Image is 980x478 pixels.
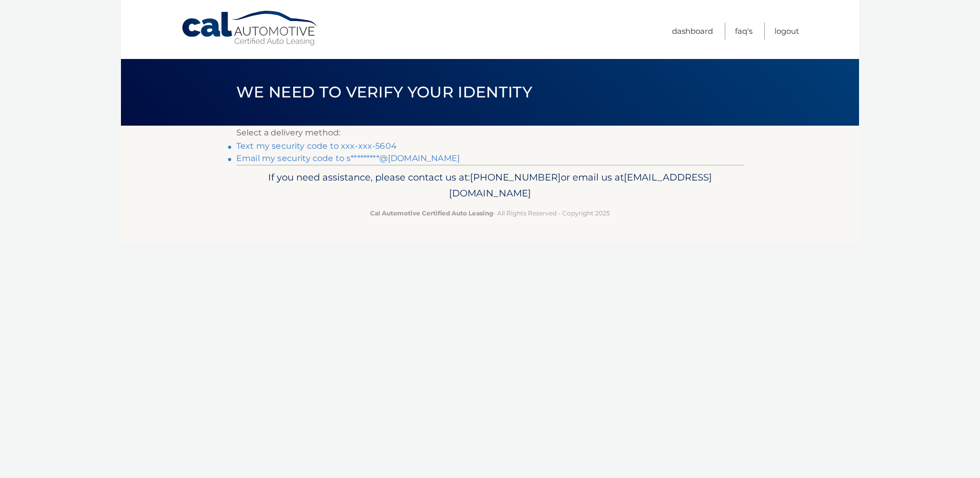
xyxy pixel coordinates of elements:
a: Logout [774,23,799,39]
a: FAQ's [735,23,752,39]
p: If you need assistance, please contact us at: or email us at [243,169,737,202]
a: Cal Automotive [181,10,319,47]
span: [PHONE_NUMBER] [470,171,561,183]
strong: Cal Automotive Certified Auto Leasing [370,209,493,217]
a: Dashboard [672,23,713,39]
p: - All Rights Reserved - Copyright 2025 [243,208,737,218]
a: Text my security code to xxx-xxx-5604 [236,141,397,151]
p: Select a delivery method: [236,126,744,140]
span: We need to verify your identity [236,83,532,102]
a: Email my security code to s*********@[DOMAIN_NAME] [236,153,460,163]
